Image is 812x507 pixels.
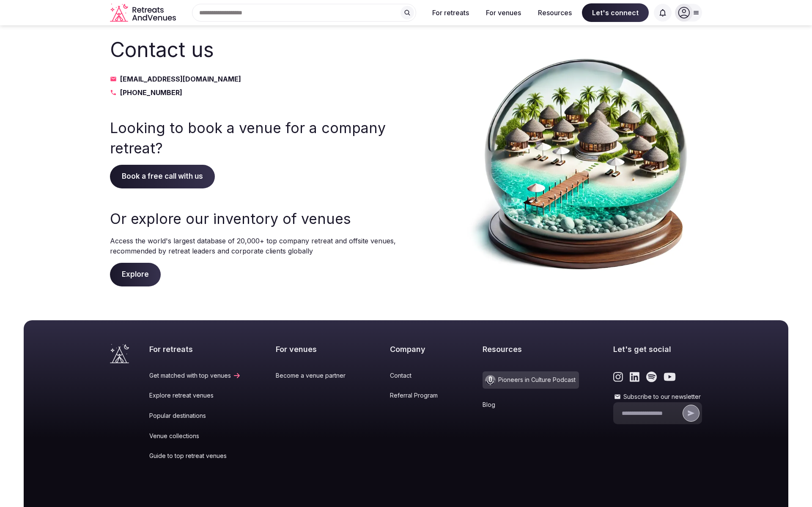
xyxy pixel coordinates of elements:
a: Popular destinations [149,412,241,420]
a: Visit the homepage [110,344,129,363]
a: Link to the retreats and venues Spotify page [646,371,657,382]
label: Subscribe to our newsletter [613,393,702,401]
h3: Looking to book a venue for a company retreat? [110,118,398,158]
a: Book a free call with us [110,172,215,180]
h3: Or explore our inventory of venues [110,209,398,229]
a: Explore retreat venues [149,391,241,400]
a: Blog [483,401,579,409]
span: Let's connect [582,3,649,22]
a: Link to the retreats and venues Youtube page [664,371,676,382]
button: For retreats [425,3,476,22]
a: Guide to top retreat venues [149,452,241,460]
a: Get matched with top venues [149,371,241,380]
span: Book a free call with us [110,165,215,188]
button: Resources [531,3,579,22]
a: Explore [110,270,161,278]
h2: Resources [483,344,579,354]
span: Explore [110,263,161,286]
img: Contact us [465,35,702,286]
a: [EMAIL_ADDRESS][DOMAIN_NAME] [110,74,398,84]
a: Pioneers in Culture Podcast [483,371,579,389]
p: Access the world's largest database of 20,000+ top company retreat and offsite venues, recommende... [110,236,398,256]
h2: Company [390,344,448,354]
a: Referral Program [390,391,448,400]
button: For venues [479,3,528,22]
a: Link to the retreats and venues Instagram page [613,371,623,382]
a: Link to the retreats and venues LinkedIn page [630,371,639,382]
a: [PHONE_NUMBER] [110,87,398,98]
a: Become a venue partner [276,371,356,380]
a: Venue collections [149,432,241,440]
a: Visit the homepage [110,3,178,22]
a: Contact [390,371,448,380]
h2: For venues [276,344,356,354]
h2: Let's get social [613,344,702,354]
svg: Retreats and Venues company logo [110,3,178,22]
h2: Contact us [110,35,398,64]
h2: For retreats [149,344,241,354]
